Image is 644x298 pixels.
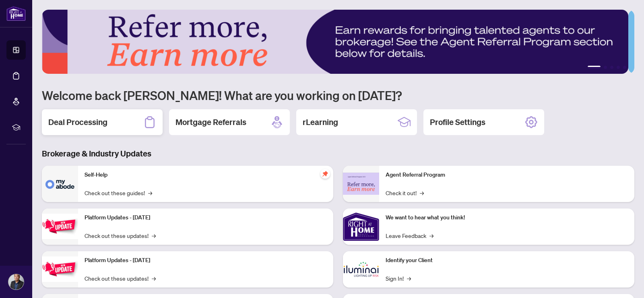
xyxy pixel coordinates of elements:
[343,173,379,195] img: Agent Referral Program
[604,66,607,69] button: 2
[48,117,107,128] h2: Deal Processing
[343,208,379,245] img: We want to hear what you think!
[152,274,156,283] span: →
[42,148,634,159] h3: Brokerage & Industry Updates
[42,166,78,202] img: Self-Help
[85,256,327,265] p: Platform Updates - [DATE]
[148,188,152,197] span: →
[6,6,26,21] img: logo
[85,213,327,222] p: Platform Updates - [DATE]
[175,117,246,128] h2: Mortgage Referrals
[386,213,628,222] p: We want to hear what you think!
[623,66,626,69] button: 5
[85,231,156,240] a: Check out these updates!→
[386,256,628,265] p: Identify your Client
[42,88,634,103] h1: Welcome back [PERSON_NAME]! What are you working on [DATE]?
[8,274,24,290] img: Profile Icon
[42,256,78,282] img: Platform Updates - July 8, 2025
[617,66,620,69] button: 4
[303,117,338,128] h2: rLearning
[386,274,411,283] a: Sign In!→
[42,10,628,74] img: Slide 0
[429,231,433,240] span: →
[42,214,78,239] img: Platform Updates - July 21, 2025
[588,66,601,69] button: 1
[386,188,424,197] a: Check it out!→
[85,274,156,283] a: Check out these updates!→
[386,171,628,179] p: Agent Referral Program
[420,188,424,197] span: →
[85,188,152,197] a: Check out these guides!→
[85,171,327,179] p: Self-Help
[612,270,636,294] button: Open asap
[407,274,411,283] span: →
[320,169,330,179] span: pushpin
[152,231,156,240] span: →
[386,231,433,240] a: Leave Feedback→
[610,66,613,69] button: 3
[430,117,485,128] h2: Profile Settings
[343,251,379,288] img: Identify your Client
